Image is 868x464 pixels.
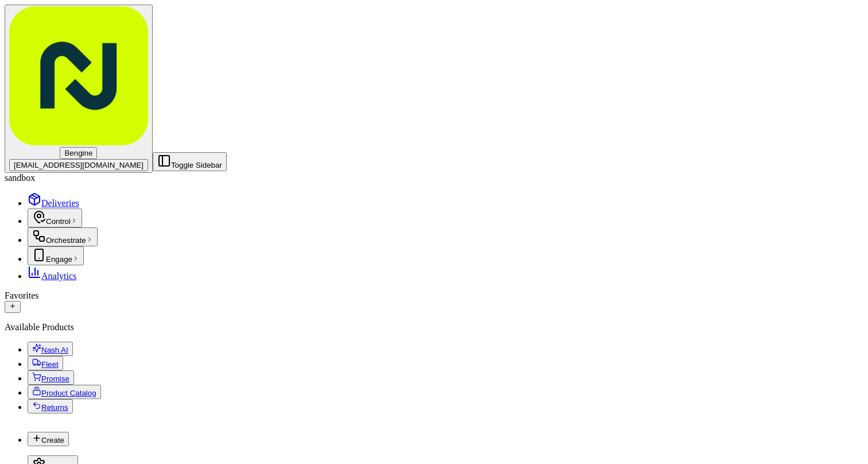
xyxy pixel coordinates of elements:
[153,152,227,171] button: Toggle Sidebar
[41,198,79,208] span: Deliveries
[41,436,64,444] span: Create
[28,432,69,446] button: Create
[41,346,68,354] span: Nash AI
[28,385,101,399] button: Product Catalog
[14,161,144,169] span: [EMAIL_ADDRESS][DOMAIN_NAME]
[41,360,59,369] span: Fleet
[41,271,76,281] span: Analytics
[5,5,153,173] button: Bengine[EMAIL_ADDRESS][DOMAIN_NAME]
[32,346,68,354] a: Nash AI
[32,403,68,412] a: Returns
[28,227,98,246] button: Orchestrate
[46,255,72,264] span: Engage
[32,389,96,397] a: Product Catalog
[28,370,74,385] button: Promise
[32,360,59,369] a: Fleet
[28,271,76,281] a: Analytics
[60,147,97,159] button: Bengine
[28,342,73,356] button: Nash AI
[41,403,68,412] span: Returns
[28,356,63,370] button: Fleet
[46,217,71,226] span: Control
[5,291,863,301] div: Favorites
[5,322,863,332] div: Available Products
[9,159,148,171] button: [EMAIL_ADDRESS][DOMAIN_NAME]
[28,198,79,208] a: Deliveries
[41,374,69,383] span: Promise
[171,161,222,169] span: Toggle Sidebar
[5,173,863,183] div: sandbox
[46,236,86,245] span: Orchestrate
[32,374,69,383] a: Promise
[28,399,73,413] button: Returns
[28,208,82,227] button: Control
[41,389,96,397] span: Product Catalog
[28,246,84,265] button: Engage
[64,149,92,157] span: Bengine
